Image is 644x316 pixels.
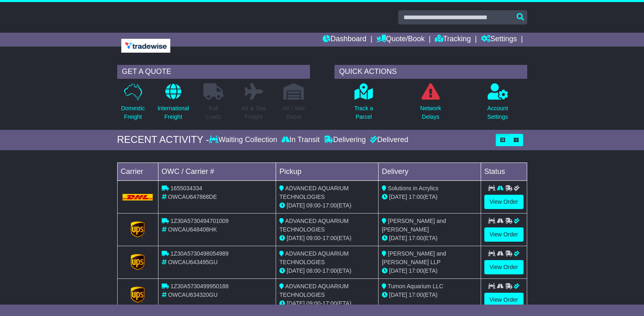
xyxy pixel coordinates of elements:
div: (ETA) [382,291,477,299]
img: GetCarrierServiceLogo [131,221,145,238]
span: Tumon Aquarium LLC [388,283,443,289]
p: Air / Sea Depot [283,104,305,121]
div: (ETA) [382,193,477,201]
span: 17:00 [323,300,337,307]
td: OWC / Carrier # [158,162,276,180]
span: [PERSON_NAME] and [PERSON_NAME] LLP [382,250,446,265]
span: ADVANCED AQUARIUM TECHNOLOGIES [279,250,348,265]
span: 1655034334 [170,185,202,191]
span: 09:00 [306,202,321,209]
span: [DATE] [389,235,407,241]
span: OWCAU647868DE [168,194,217,200]
div: (ETA) [382,267,477,275]
span: ADVANCED AQUARIUM TECHNOLOGIES [279,218,348,233]
span: OWCAU643495GU [168,259,217,265]
span: [PERSON_NAME] and [PERSON_NAME] [382,218,446,233]
a: Track aParcel [354,83,373,126]
div: - (ETA) [279,299,375,308]
span: 09:00 [306,300,321,307]
a: Dashboard [323,33,366,47]
span: 1Z30A5730499950188 [170,283,228,289]
a: Tracking [435,33,471,47]
div: (ETA) [382,234,477,243]
a: AccountSettings [487,83,508,126]
div: - (ETA) [279,234,375,243]
p: International Freight [158,104,189,121]
span: ADVANCED AQUARIUM TECHNOLOGIES [279,283,348,298]
span: 17:00 [409,235,423,241]
a: View Order [484,293,524,307]
span: [DATE] [287,235,305,241]
div: Delivering [322,136,368,145]
span: Solutions in Acrylics [388,185,439,191]
p: Full Loads [203,104,224,121]
a: View Order [484,195,524,209]
span: 1Z30A5730494701009 [170,218,228,224]
div: - (ETA) [279,267,375,275]
span: [DATE] [389,194,407,200]
div: Waiting Collection [209,136,279,145]
a: NetworkDelays [420,83,441,126]
img: GetCarrierServiceLogo [131,287,145,303]
p: Air & Sea Freight [242,104,266,121]
a: DomesticFreight [120,83,145,126]
div: Delivered [368,136,408,145]
span: [DATE] [389,267,407,274]
p: Network Delays [420,104,441,121]
span: [DATE] [287,202,305,209]
span: 17:00 [323,267,337,274]
p: Account Settings [487,104,508,121]
span: 17:00 [323,202,337,209]
a: View Order [484,227,524,242]
span: 17:00 [409,292,423,298]
div: - (ETA) [279,201,375,210]
span: 09:00 [306,235,321,241]
a: View Order [484,260,524,274]
img: DHL.png [123,194,153,200]
div: QUICK ACTIONS [334,65,527,79]
div: GET A QUOTE [117,65,310,79]
a: InternationalFreight [157,83,189,126]
span: [DATE] [389,292,407,298]
a: Quote/Book [377,33,425,47]
td: Delivery [378,162,481,180]
div: RECENT ACTIVITY - [117,134,209,146]
p: Track a Parcel [354,104,373,121]
span: 1Z30A5730498054989 [170,250,228,257]
span: 17:00 [409,194,423,200]
p: Domestic Freight [121,104,145,121]
span: 17:00 [323,235,337,241]
a: Settings [481,33,517,47]
span: 17:00 [409,267,423,274]
span: OWCAU634320GU [168,292,217,298]
td: Carrier [117,162,158,180]
td: Pickup [276,162,379,180]
span: [DATE] [287,267,305,274]
span: ADVANCED AQUARIUM TECHNOLOGIES [279,185,348,200]
img: GetCarrierServiceLogo [131,254,145,270]
div: In Transit [279,136,322,145]
span: 08:00 [306,267,321,274]
span: [DATE] [287,300,305,307]
td: Status [481,162,527,180]
span: OWCAU648408HK [168,226,217,233]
